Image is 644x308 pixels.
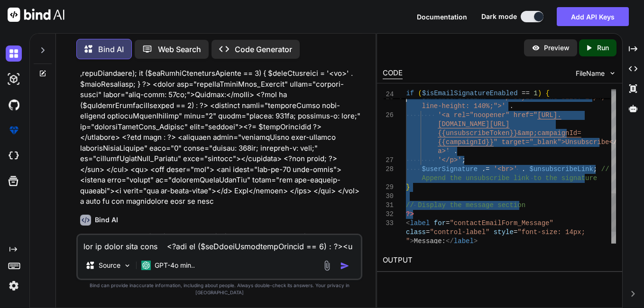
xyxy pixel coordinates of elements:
[406,183,410,191] span: }
[410,219,430,227] span: label
[514,228,517,236] span: =
[438,156,462,164] span: '</p>'
[422,90,518,97] span: $isEmailSignatureEnabled
[6,148,22,164] img: cloudideIcon
[418,90,422,97] span: (
[422,102,506,110] span: line-height: 140%;">'
[6,97,22,113] img: githubDark
[422,93,486,101] span: $unsubscribeLink
[80,231,360,253] p: To add the unsubscribe link to your email signature code, you can integrate the provided PHP snip...
[474,237,478,245] span: >
[383,68,403,79] div: CODE
[76,282,362,296] p: Bind can provide inaccurate information, including about people. Always double-check its answers....
[141,261,151,270] img: GPT-4o mini
[383,165,394,174] div: 28
[608,69,616,77] img: chevron down
[98,44,124,55] p: Bind AI
[383,156,394,165] div: 27
[538,111,561,119] span: [URL].
[510,102,514,110] span: .
[454,237,474,245] span: label
[494,165,517,173] span: '<br>'
[6,122,22,138] img: premium
[601,165,609,173] span: //
[322,260,332,271] img: attachment
[422,174,598,182] span: Append the unsubscribe link to the signature
[406,210,414,218] span: ?>
[383,210,394,219] div: 32
[522,165,525,173] span: .
[406,90,414,97] span: if
[99,261,120,270] p: Source
[446,219,450,227] span: =
[490,93,494,101] span: =
[406,201,525,209] span: // Display the message section
[532,44,540,52] img: preview
[522,90,530,97] span: ==
[155,261,195,270] p: GPT-4o min..
[446,237,454,245] span: </
[454,147,458,155] span: .
[438,147,450,155] span: a>'
[406,237,410,245] span: "
[417,12,467,22] button: Documentation
[377,249,622,272] h2: OUTPUT
[462,156,466,164] span: ;
[438,111,538,119] span: '<a rel="noopener" href="
[383,111,394,120] div: 26
[383,90,394,99] span: 24
[494,138,617,146] span: " target="_blank">Unsubscribe</
[340,261,350,271] img: icon
[6,71,22,87] img: darkAi-studio
[422,165,478,173] span: $userSignature
[123,262,131,270] img: Pick Models
[410,237,414,245] span: >
[95,215,118,225] h6: Bind AI
[430,228,490,236] span: "control-label"
[6,278,22,294] img: settings
[383,192,394,201] div: 30
[8,8,64,22] img: Bind AI
[414,237,446,245] span: Message:
[6,45,22,62] img: darkChat
[593,165,597,173] span: ;
[494,228,514,236] span: style
[426,228,430,236] span: =
[383,183,394,192] div: 29
[546,90,550,97] span: {
[518,228,586,236] span: "font-size: 14px;
[235,44,292,55] p: Code Generator
[383,219,394,228] div: 33
[544,43,570,53] p: Preview
[597,43,609,53] p: Run
[406,219,410,227] span: <
[438,138,494,146] span: {{campaignId}}
[534,90,537,97] span: 1
[406,228,426,236] span: class
[438,120,510,128] span: [DOMAIN_NAME][URL]
[557,7,629,26] button: Add API Keys
[482,165,490,173] span: .=
[530,165,593,173] span: $unsubscribeLink
[383,201,394,210] div: 31
[417,13,467,21] span: Documentation
[576,69,605,78] span: FileName
[450,219,553,227] span: "contactEmailForm_Message"
[498,93,606,101] span: '<p style="font-size: 14px;
[538,90,542,97] span: )
[158,44,201,55] p: Web Search
[481,12,517,21] span: Dark mode
[434,219,446,227] span: for
[438,129,581,137] span: {{unsubscribeToken}}&amp;campaignId=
